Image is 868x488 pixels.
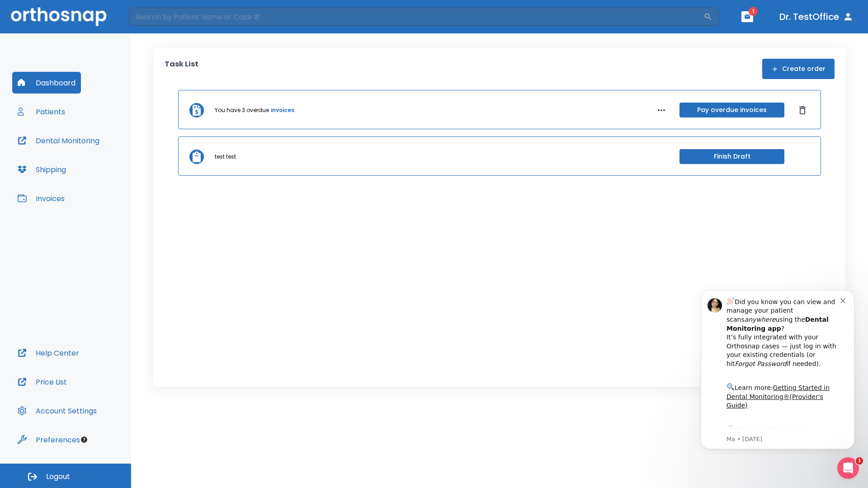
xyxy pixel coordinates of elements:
[39,153,153,161] p: Message from Ma, sent 5w ago
[795,103,810,117] button: Dismiss
[12,159,71,180] button: Shipping
[749,7,758,16] span: 1
[153,14,160,21] button: Dismiss notification
[679,149,784,164] button: Finish Draft
[12,371,72,393] button: Price List
[215,106,269,114] p: You have 3 overdue
[837,457,859,479] iframe: Intercom live chat
[856,457,863,465] span: 1
[12,342,85,364] button: Help Center
[12,130,105,151] button: Dental Monitoring
[776,9,857,25] button: Dr. TestOffice
[80,436,88,444] div: Tooltip anchor
[679,103,784,117] button: Pay overdue invoices
[165,59,198,79] p: Task List
[12,101,71,122] button: Patients
[762,59,835,79] button: Create order
[687,282,868,455] iframe: Intercom notifications message
[11,7,107,26] img: Orthosnap
[39,144,120,160] a: App Store
[271,106,294,114] a: invoices
[215,153,236,161] p: test test
[12,400,102,422] button: Account Settings
[39,142,153,188] div: Download the app: | ​ Let us know if you need help getting started!
[12,429,85,450] button: Preferences
[12,72,81,94] button: Dashboard
[46,472,70,482] span: Logout
[12,188,70,209] button: Invoices
[129,8,703,26] input: Search by Patient Name or Case #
